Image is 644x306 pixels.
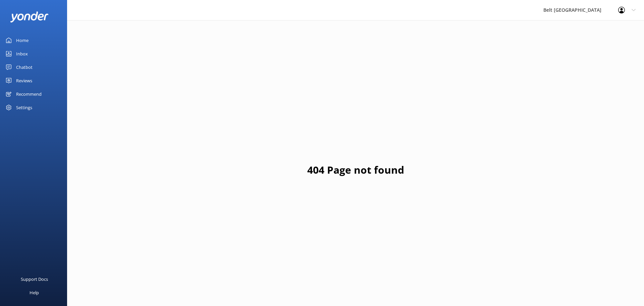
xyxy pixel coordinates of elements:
[21,272,48,286] div: Support Docs
[307,162,404,178] h1: 404 Page not found
[16,47,28,60] div: Inbox
[16,74,32,87] div: Reviews
[30,286,39,299] div: Help
[16,101,32,114] div: Settings
[16,87,42,101] div: Recommend
[16,60,33,74] div: Chatbot
[10,11,49,23] img: yonder-white-logo.png
[16,34,29,47] div: Home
